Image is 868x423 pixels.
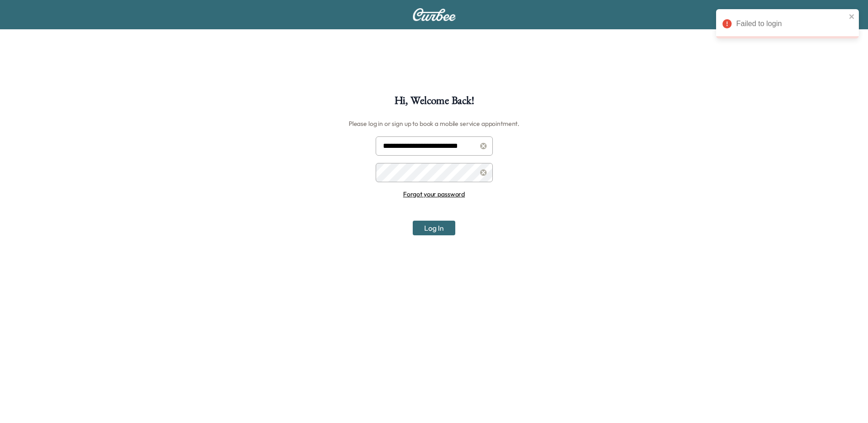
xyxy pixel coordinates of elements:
button: close [849,13,855,20]
a: Forgot your password [403,190,465,198]
h1: Hi, Welcome Back! [394,95,474,111]
img: Curbee Logo [412,8,456,21]
h6: Please log in or sign up to book a mobile service appointment. [349,116,519,131]
div: Failed to login [736,18,846,29]
button: Log In [413,221,455,235]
